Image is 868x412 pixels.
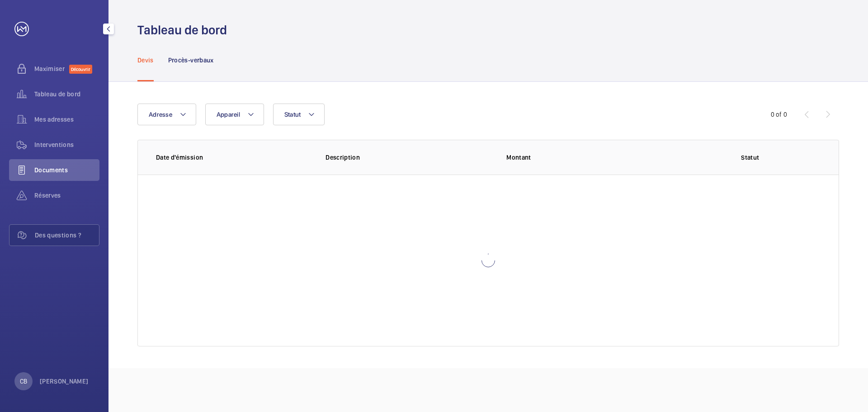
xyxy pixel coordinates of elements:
[217,111,240,118] span: Appareil
[168,56,214,65] p: Procès-verbaux
[506,153,665,162] p: Montant
[34,141,74,148] font: Interventions
[325,153,492,162] p: Description
[34,90,80,98] font: Tableau de bord
[35,232,81,239] font: Des questions ?
[71,66,90,72] font: Découvrir
[205,104,264,125] button: Appareil
[149,111,172,118] span: Adresse
[137,56,154,65] p: Devis
[284,111,301,118] span: Statut
[273,104,325,125] button: Statut
[680,153,821,162] p: Statut
[34,65,65,72] font: Maximiser
[771,110,787,119] div: 0 of 0
[20,378,27,385] font: CB
[34,116,74,123] font: Mes adresses
[40,378,89,385] font: [PERSON_NAME]
[156,153,311,162] p: Date d'émission
[137,104,196,125] button: Adresse
[34,192,61,199] font: Réserves
[137,22,227,38] font: Tableau de bord
[34,166,68,174] font: Documents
